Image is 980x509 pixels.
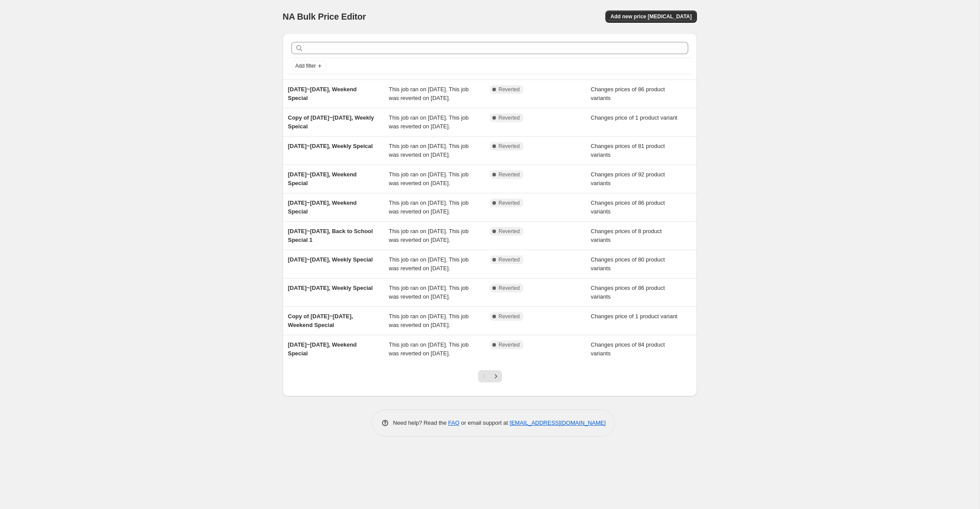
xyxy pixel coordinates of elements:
span: Changes prices of 8 product variants [591,228,662,243]
span: [DATE]~[DATE], Weekend Special [288,171,357,186]
span: [DATE]~[DATE], Weekend Special [288,86,357,101]
span: This job ran on [DATE]. This job was reverted on [DATE]. [389,228,469,243]
span: Changes price of 1 product variant [591,114,678,121]
a: FAQ [448,420,460,426]
span: [DATE]~[DATE], Weekend Special [288,341,357,357]
span: Reverted [499,114,520,121]
span: Changes prices of 86 product variants [591,199,665,215]
button: Next [490,370,502,382]
span: Reverted [499,256,520,263]
span: Changes prices of 81 product variants [591,143,665,158]
span: Changes prices of 84 product variants [591,341,665,357]
span: This job ran on [DATE]. This job was reverted on [DATE]. [389,171,469,186]
span: Add new price [MEDICAL_DATA] [611,13,692,20]
span: Changes prices of 86 product variants [591,86,665,101]
span: Changes price of 1 product variant [591,313,678,320]
span: Changes prices of 80 product variants [591,256,665,272]
span: This job ran on [DATE]. This job was reverted on [DATE]. [389,341,469,357]
span: [DATE]~[DATE], Weekend Special [288,199,357,215]
span: [DATE]~[DATE], Weekly Speical [288,143,373,149]
span: Reverted [499,313,520,320]
span: Copy of [DATE]~[DATE], Weekend Special [288,313,353,328]
span: This job ran on [DATE]. This job was reverted on [DATE]. [389,285,469,300]
span: Reverted [499,171,520,178]
button: Add new price [MEDICAL_DATA] [605,10,697,23]
button: Add filter [291,61,326,71]
span: This job ran on [DATE]. This job was reverted on [DATE]. [389,114,469,130]
span: [DATE]~[DATE], Weekly Special [288,285,373,291]
span: NA Bulk Price Editor [283,12,366,21]
span: Copy of [DATE]~[DATE], Weekly Speical [288,114,374,130]
span: or email support at [460,420,510,426]
span: Changes prices of 92 product variants [591,171,665,186]
span: This job ran on [DATE]. This job was reverted on [DATE]. [389,313,469,328]
span: This job ran on [DATE]. This job was reverted on [DATE]. [389,199,469,215]
span: Reverted [499,143,520,150]
span: Add filter [295,62,316,69]
span: Reverted [499,86,520,93]
nav: Pagination [478,370,502,382]
span: [DATE]~[DATE], Weekly Special [288,256,373,263]
span: [DATE]~[DATE], Back to School Special 1 [288,228,373,243]
span: Reverted [499,341,520,348]
a: [EMAIL_ADDRESS][DOMAIN_NAME] [510,420,606,426]
span: Reverted [499,228,520,235]
span: Need help? Read the [393,420,448,426]
span: Changes prices of 86 product variants [591,285,665,300]
span: This job ran on [DATE]. This job was reverted on [DATE]. [389,143,469,158]
span: This job ran on [DATE]. This job was reverted on [DATE]. [389,86,469,101]
span: Reverted [499,199,520,206]
span: Reverted [499,285,520,292]
span: This job ran on [DATE]. This job was reverted on [DATE]. [389,256,469,272]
